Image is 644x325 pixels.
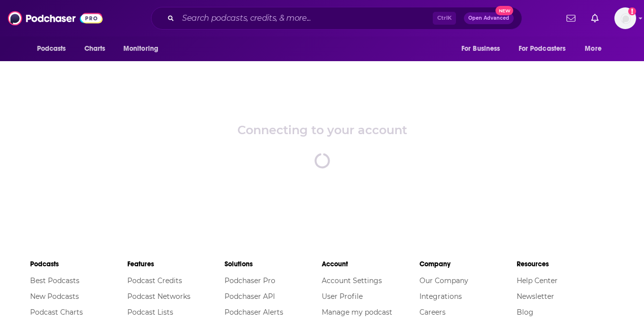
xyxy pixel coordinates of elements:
[178,10,433,26] input: Search podcasts, credits, & more...
[322,292,363,301] a: User Profile
[563,10,579,27] a: Show notifications dropdown
[517,308,533,317] a: Blog
[8,9,103,28] img: Podchaser - Follow, Share and Rate Podcasts
[587,10,603,27] a: Show notifications dropdown
[237,123,407,137] div: Connecting to your account
[225,308,283,317] a: Podchaser Alerts
[614,7,636,29] button: Show profile menu
[84,42,106,56] span: Charts
[461,42,500,56] span: For Business
[578,39,614,58] button: open menu
[127,255,225,273] li: Features
[322,276,382,285] a: Account Settings
[116,39,171,58] button: open menu
[517,292,554,301] a: Newsletter
[419,308,446,317] a: Careers
[628,7,636,15] svg: Add a profile image
[127,276,182,285] a: Podcast Credits
[495,6,513,15] span: New
[419,292,462,301] a: Integrations
[30,308,83,317] a: Podcast Charts
[30,39,79,58] button: open menu
[419,276,468,285] a: Our Company
[225,276,275,285] a: Podchaser Pro
[614,7,636,29] img: User Profile
[151,7,522,30] div: Search podcasts, credits, & more...
[225,292,275,301] a: Podchaser API
[37,42,66,56] span: Podcasts
[519,42,566,56] span: For Podcasters
[322,308,392,317] a: Manage my podcast
[30,292,79,301] a: New Podcasts
[419,255,517,273] li: Company
[433,12,456,25] span: Ctrl K
[30,276,79,285] a: Best Podcasts
[468,16,509,21] span: Open Advanced
[225,255,322,273] li: Solutions
[127,308,173,317] a: Podcast Lists
[517,276,558,285] a: Help Center
[464,12,514,24] button: Open AdvancedNew
[512,39,580,58] button: open menu
[123,42,158,56] span: Monitoring
[614,7,636,29] span: Logged in as gracewagner
[127,292,190,301] a: Podcast Networks
[78,39,112,58] a: Charts
[585,42,602,56] span: More
[517,255,614,273] li: Resources
[30,255,127,273] li: Podcasts
[455,39,513,58] button: open menu
[322,255,419,273] li: Account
